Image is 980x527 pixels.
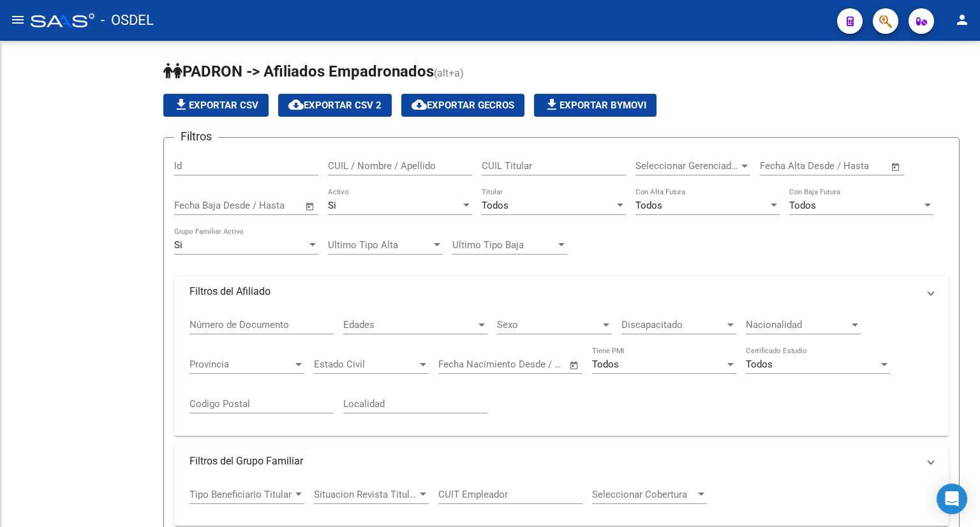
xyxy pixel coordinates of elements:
[189,489,293,500] span: Tipo Beneficiario Titular
[621,319,725,330] span: Discapacitado
[954,12,970,27] mat-icon: person
[438,359,490,370] input: Fecha inicio
[288,97,304,112] mat-icon: cloud_download
[746,319,849,330] span: Nacionalidad
[823,160,885,172] input: Fecha fin
[174,307,949,435] div: Filtros del Afiliado
[174,100,258,111] span: Exportar CSV
[174,446,949,477] mat-expansion-panel-header: Filtros del Grupo Familiar
[937,484,967,514] div: Open Intercom Messenger
[288,100,382,111] span: Exportar CSV 2
[174,477,949,526] div: Filtros del Grupo Familiar
[174,239,182,251] span: Si
[544,97,560,112] mat-icon: file_download
[174,276,949,307] mat-expansion-panel-header: Filtros del Afiliado
[10,12,26,27] mat-icon: menu
[174,200,226,211] input: Fecha inicio
[497,319,600,330] span: Sexo
[174,97,189,112] mat-icon: file_download
[174,128,218,145] h3: Filtros
[544,100,646,111] span: Exportar Bymovi
[328,239,431,251] span: Ultimo Tipo Alta
[401,94,524,117] button: Exportar GECROS
[789,200,816,211] span: Todos
[889,160,903,174] button: Open calendar
[303,199,318,214] button: Open calendar
[189,359,293,370] span: Provincia
[635,200,662,211] span: Todos
[314,359,417,370] span: Estado Civil
[343,319,476,330] span: Edades
[189,454,918,468] mat-panel-title: Filtros del Grupo Familiar
[760,160,812,172] input: Fecha inicio
[434,67,464,79] span: (alt+a)
[482,200,509,211] span: Todos
[163,63,434,80] span: PADRON -> Afiliados Empadronados
[412,97,427,112] mat-icon: cloud_download
[452,239,556,251] span: Ultimo Tipo Baja
[412,100,514,111] span: Exportar GECROS
[237,200,299,211] input: Fecha fin
[314,489,417,500] span: Situacion Revista Titular
[567,358,582,373] button: Open calendar
[635,160,739,172] span: Seleccionar Gerenciador
[328,200,336,211] span: Si
[592,489,695,500] span: Seleccionar Cobertura
[534,94,657,117] button: Exportar Bymovi
[278,94,392,117] button: Exportar CSV 2
[501,359,563,370] input: Fecha fin
[746,359,773,370] span: Todos
[101,6,154,34] span: - OSDEL
[592,359,619,370] span: Todos
[163,94,269,117] button: Exportar CSV
[189,285,918,299] mat-panel-title: Filtros del Afiliado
